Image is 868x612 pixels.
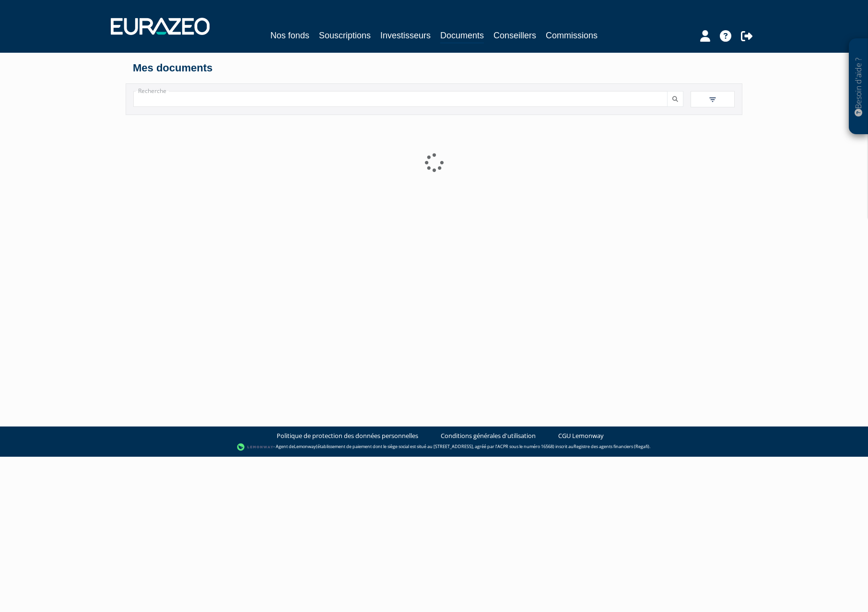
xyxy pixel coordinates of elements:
[270,29,309,42] a: Nos fonds
[546,29,598,42] a: Commissions
[10,442,858,452] div: - Agent de (établissement de paiement dont le siège social est situé au [STREET_ADDRESS], agréé p...
[708,95,717,104] img: filter.svg
[319,29,371,42] a: Souscriptions
[277,431,418,440] a: Politique de protection des données personnelles
[440,29,484,44] a: Documents
[237,442,274,452] img: logo-lemonway.png
[111,18,210,35] img: 1732889491-logotype_eurazeo_blanc_rvb.png
[133,62,735,74] h4: Mes documents
[853,44,864,130] p: Besoin d'aide ?
[493,29,536,42] a: Conseillers
[380,29,431,42] a: Investisseurs
[294,444,316,450] a: Lemonway
[133,91,668,107] input: Recherche
[441,431,536,440] a: Conditions générales d'utilisation
[574,444,649,450] a: Registre des agents financiers (Regafi)
[558,431,604,440] a: CGU Lemonway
